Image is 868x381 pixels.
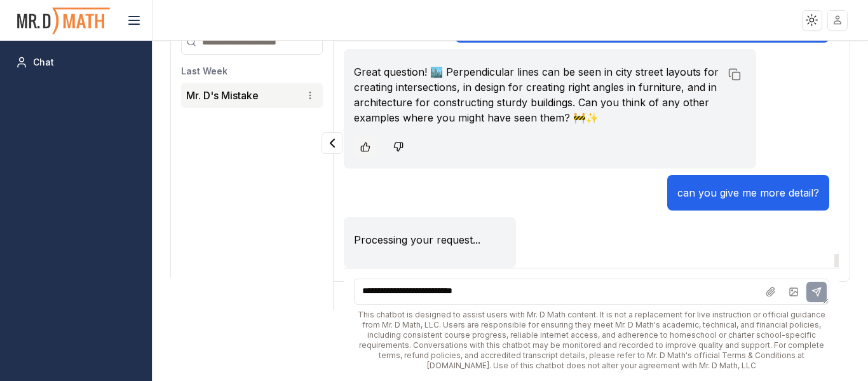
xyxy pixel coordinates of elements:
p: Processing your request... [354,232,480,247]
div: This chatbot is designed to assist users with Mr. D Math content. It is not a replacement for liv... [354,310,829,371]
a: Chat [10,51,142,74]
img: PromptOwl [16,4,111,38]
button: Conversation options [302,88,318,103]
p: Mr. D's Mistake [186,88,259,103]
p: Great question! 🏙️ Perpendicular lines can be seen in city street layouts for creating intersecti... [354,64,721,125]
span: Chat [33,56,54,69]
button: Collapse panel [322,132,343,154]
h3: Last Week [181,65,323,78]
img: placeholder-user.jpg [829,11,847,29]
p: can you give me more detail? [677,185,819,200]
